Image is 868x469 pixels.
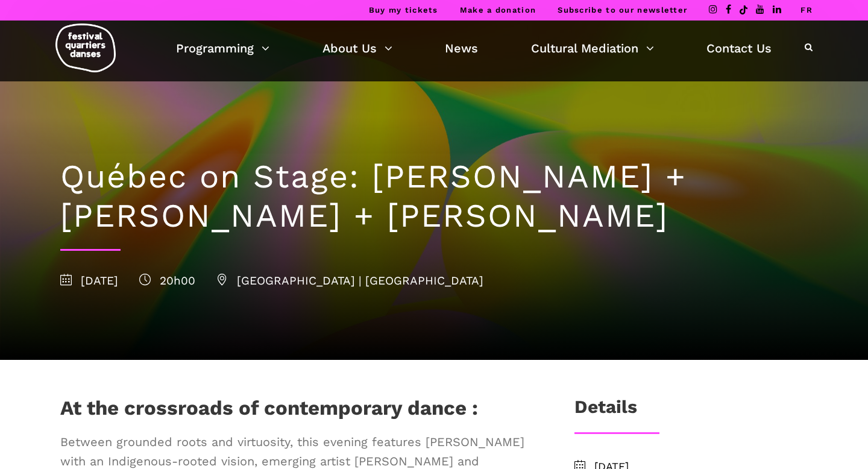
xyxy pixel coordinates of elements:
a: About Us [322,38,392,58]
img: logo-fqd-med [55,24,116,72]
a: News [445,38,478,58]
a: Buy my tickets [369,5,438,14]
a: Make a donation [460,5,536,14]
span: 20h00 [139,274,195,288]
a: Cultural Mediation [531,38,654,58]
a: Contact Us [706,38,772,58]
a: Programming [176,38,269,58]
span: [DATE] [60,274,118,288]
h1: Québec on Stage: [PERSON_NAME] + [PERSON_NAME] + [PERSON_NAME] [60,157,808,236]
span: [GEOGRAPHIC_DATA] | [GEOGRAPHIC_DATA] [216,274,483,288]
h3: Details [574,396,637,426]
a: Subscribe to our newsletter [558,5,687,14]
a: FR [800,5,813,14]
h1: At the crossroads of contemporary dance : [60,396,478,426]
